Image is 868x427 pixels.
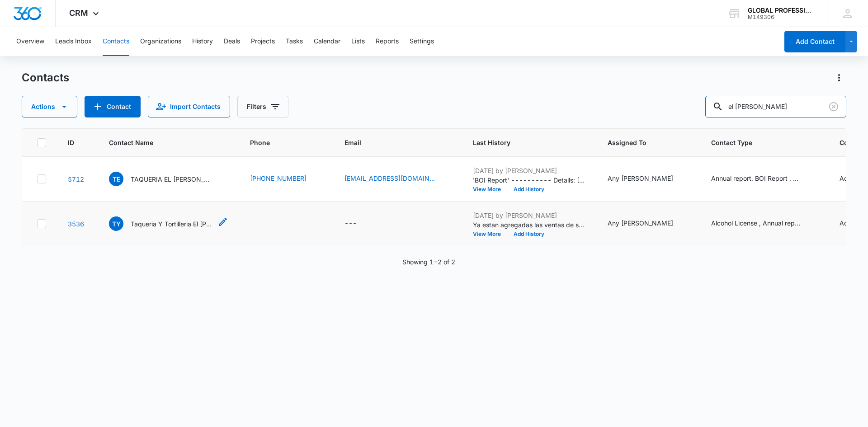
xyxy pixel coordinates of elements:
[705,96,846,117] input: Search Contacts
[109,216,123,231] span: TY
[840,218,859,228] div: Active
[192,27,213,56] button: History
[344,218,373,229] div: Email - - Select to Edit Field
[711,218,802,228] div: Alcohol License , Annual report, [US_STATE] Health Department Certificate, Occupational Lisence ,...
[251,27,275,56] button: Projects
[473,138,573,147] span: Last History
[507,187,551,192] button: Add History
[410,27,434,56] button: Settings
[473,187,507,192] button: View More
[608,138,676,147] span: Assigned To
[68,138,74,147] span: ID
[711,174,802,183] div: Annual report, BOI Report , Customer, Incorporations, [US_STATE] Health Department Certificate, O...
[148,96,230,117] button: Import Contacts
[608,218,673,228] div: Any [PERSON_NAME]
[473,175,586,185] p: 'BOI Report' ---------- Details: [From]-Hacer el report en el sitio Wen del fincen: * Tipo de rep...
[473,166,586,175] p: [DATE] by [PERSON_NAME]
[344,138,438,147] span: Email
[68,220,84,228] a: Navigate to contact details page for Taqueria Y Tortilleria El Limon LLC
[16,27,44,56] button: Overview
[69,8,88,18] span: CRM
[314,27,340,56] button: Calendar
[109,216,228,231] div: Contact Name - Taqueria Y Tortilleria El Limon LLC - Select to Edit Field
[344,174,451,184] div: Email - dulceramirez.94@icloud.com - Select to Edit Field
[711,138,805,147] span: Contact Type
[68,175,84,183] a: Navigate to contact details page for TAQUERIA EL LIMON 2
[131,219,212,229] p: Taqueria Y Tortilleria El [PERSON_NAME] LLC
[826,99,841,114] button: Clear
[22,71,69,84] h1: Contacts
[237,96,288,117] button: Filters
[784,31,845,52] button: Add Contact
[473,231,507,237] button: View More
[109,172,228,186] div: Contact Name - TAQUERIA EL LIMON 2 - Select to Edit Field
[85,96,141,117] button: Add Contact
[55,27,92,56] button: Leads Inbox
[250,138,310,147] span: Phone
[344,218,357,229] div: ---
[748,7,814,14] div: account name
[711,218,818,229] div: Contact Type - Alcohol License , Annual report, Louisiana Health Department Certificate, Occupati...
[131,174,212,184] p: TAQUERIA EL [PERSON_NAME] 2
[250,174,323,184] div: Phone - (225) 999-8991 - Select to Edit Field
[250,222,266,233] div: Phone - (225) 590-1560 (225) 590-1560 - Select to Edit Field
[840,174,859,183] div: Active
[748,14,814,20] div: account id
[224,27,240,56] button: Deals
[608,174,689,184] div: Assigned To - Any N Torres - Select to Edit Field
[250,174,307,183] a: [PHONE_NUMBER]
[351,27,365,56] button: Lists
[109,172,123,186] span: TE
[376,27,399,56] button: Reports
[103,27,129,56] button: Contacts
[507,231,551,237] button: Add History
[286,27,303,56] button: Tasks
[140,27,181,56] button: Organizations
[608,218,689,229] div: Assigned To - Any N Torres - Select to Edit Field
[832,70,846,85] button: Actions
[109,138,215,147] span: Contact Name
[22,96,77,117] button: Actions
[402,257,455,267] p: Showing 1-2 of 2
[473,220,586,230] p: Ya estan agregadas las ventas de septiembre en el excel.
[473,211,586,220] p: [DATE] by [PERSON_NAME]
[711,174,818,184] div: Contact Type - Annual report, BOI Report , Customer, Incorporations, Louisiana Health Department ...
[344,174,435,183] a: [EMAIL_ADDRESS][DOMAIN_NAME]
[608,174,673,183] div: Any [PERSON_NAME]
